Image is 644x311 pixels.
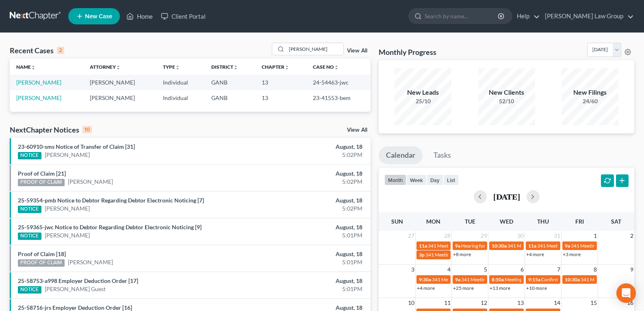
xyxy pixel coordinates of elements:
span: 14 [553,298,561,308]
div: August, 18 [253,277,362,285]
div: 5:01PM [253,231,362,239]
div: 5:02PM [253,178,362,186]
td: Individual [156,75,205,90]
a: Districtunfold_more [211,64,238,70]
div: NOTICE [18,152,41,159]
span: 11a [419,243,427,249]
span: 8 [593,265,598,274]
span: 13 [516,298,525,308]
span: Sat [611,218,621,225]
span: 31 [553,231,561,241]
span: 29 [480,231,488,241]
span: 341 Meeting for [PERSON_NAME] [432,276,505,283]
a: [PERSON_NAME] [45,231,90,239]
span: 3 [410,265,415,274]
span: 2 [629,231,634,241]
span: 341 Meeting for [PERSON_NAME] & [PERSON_NAME] [507,243,624,249]
td: Individual [156,90,205,105]
div: PROOF OF CLAIM [18,259,65,267]
a: +13 more [490,285,510,291]
span: 10:30a [565,276,580,283]
span: 9 [629,265,634,274]
i: unfold_more [175,65,180,70]
button: list [443,174,459,185]
div: New Leads [395,88,451,97]
span: 3p [419,252,425,258]
a: 25-58716-jrs Employer Deduction Order [16] [18,304,132,311]
div: NOTICE [18,206,41,213]
a: +4 more [526,251,544,257]
a: [PERSON_NAME] Law Group [541,9,634,24]
div: NOTICE [18,233,41,240]
span: 341 Meeting for [PERSON_NAME] & [PERSON_NAME] [425,252,542,258]
button: week [406,174,427,185]
a: [PERSON_NAME] [16,79,61,86]
span: 30 [516,231,525,241]
span: 9a [455,243,460,249]
div: 24/60 [562,97,618,105]
i: unfold_more [233,65,238,70]
h2: [DATE] [493,192,520,201]
div: PROOF OF CLAIM [18,179,65,186]
span: 15 [590,298,598,308]
a: [PERSON_NAME] [16,94,61,101]
div: 5:02PM [253,204,362,213]
a: Calendar [379,146,423,164]
a: Case Nounfold_more [313,64,339,70]
div: 5:01PM [253,285,362,293]
span: 9:30a [419,276,431,283]
span: 341 Meeting for [PERSON_NAME] [461,276,534,283]
span: 1 [593,231,598,241]
a: +8 more [453,251,471,257]
span: 7 [556,265,561,274]
span: New Case [85,13,112,20]
a: View All [347,48,367,54]
a: Proof of Claim [18] [18,250,66,257]
button: day [427,174,443,185]
a: 25-59365-jwc Notice to Debtor Regarding Debtor Electronic Noticing [9] [18,224,202,231]
div: Recent Cases [10,46,64,55]
a: View All [347,127,367,133]
a: Typeunfold_more [163,64,180,70]
i: unfold_more [284,65,289,70]
span: Sun [391,218,403,225]
a: 25-59354-pmb Notice to Debtor Regarding Debtor Electronic Noticing [7] [18,197,204,204]
span: 12 [480,298,488,308]
h3: Monthly Progress [379,47,436,57]
span: Meeting for [PERSON_NAME] [505,276,568,283]
div: August, 18 [253,170,362,178]
span: 341 Meeting for [PERSON_NAME] [571,243,644,249]
a: 23-60910-sms Notice of Transfer of Claim [31] [18,143,135,150]
div: 25/10 [395,97,451,105]
a: [PERSON_NAME] [68,258,113,266]
span: 8:50a [492,276,504,283]
td: GANB [205,75,255,90]
div: August, 18 [253,143,362,151]
span: 27 [407,231,415,241]
div: New Filings [562,88,618,97]
input: Search by name... [286,43,343,55]
div: NOTICE [18,286,41,294]
a: [PERSON_NAME] [45,151,90,159]
div: August, 18 [253,196,362,204]
span: Thu [537,218,549,225]
a: Proof of Claim [21] [18,170,66,177]
span: Fri [575,218,584,225]
span: 5 [483,265,488,274]
div: NextChapter Notices [10,125,92,135]
a: 25-58753-a998 Employer Deduction Order [17] [18,277,138,284]
div: 10 [82,126,92,133]
a: +3 more [563,251,581,257]
input: Search by name... [425,9,499,24]
button: month [384,174,406,185]
div: 2 [57,47,64,54]
div: August, 18 [253,250,362,258]
span: 11a [528,243,536,249]
a: +25 more [453,285,474,291]
a: Chapterunfold_more [262,64,289,70]
span: 9a [455,276,460,283]
a: [PERSON_NAME] Guest [45,285,106,293]
td: 13 [255,75,306,90]
a: [PERSON_NAME] [45,204,90,213]
a: Home [122,9,157,24]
